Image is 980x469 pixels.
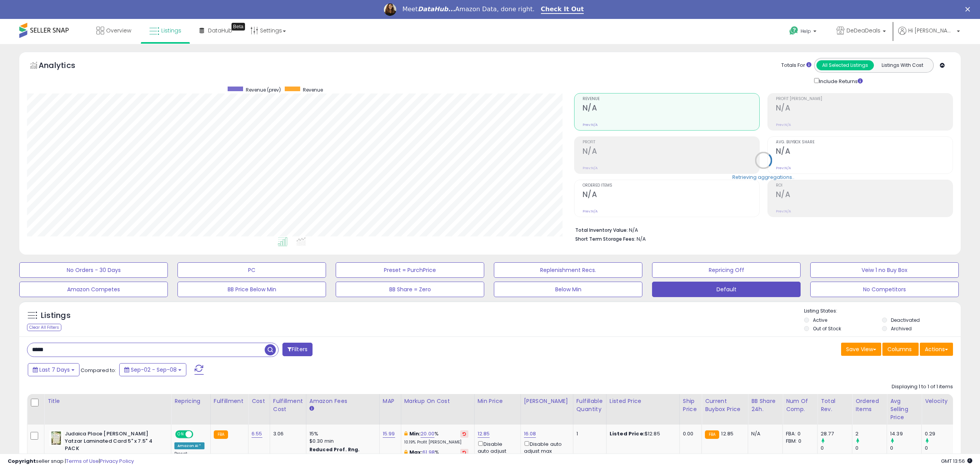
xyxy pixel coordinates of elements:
button: Default [652,282,801,297]
div: 0 [925,445,956,452]
div: 0 [855,445,887,452]
a: 16.08 [524,430,536,438]
label: Archived [891,325,912,332]
button: All Selected Listings [816,60,874,70]
span: DeDeaDeals [847,27,880,34]
div: % [404,430,468,445]
div: Fulfillment Cost [273,397,303,413]
div: 0 [821,445,852,452]
i: Get Help [789,26,799,36]
img: Profile image for Georgie [384,3,396,16]
div: FBA: 0 [786,430,811,437]
div: Fulfillment [214,397,245,405]
img: 51Tkci1kPHL._SL40_.jpg [49,430,63,446]
span: Columns [887,345,912,353]
b: Reduced Prof. Rng. [309,446,360,453]
span: 12.85 [721,430,733,437]
label: Out of Stock [813,325,841,332]
div: BB Share 24h. [751,397,779,413]
button: Veiw 1 no Buy Box [810,262,959,278]
div: Min Price [478,397,517,405]
span: Listings [161,27,181,34]
b: Judaica Place [PERSON_NAME] Yatzar Laminated Card 5" x 7.5" 4 PACK [65,430,159,454]
span: 2025-09-16 13:56 GMT [941,457,972,465]
div: 0.00 [683,430,696,437]
b: Max: [409,449,423,456]
div: Velocity [925,397,953,405]
div: $10 - $10.90 [309,453,373,460]
button: Amazon Competes [19,282,168,297]
div: MAP [383,397,398,405]
button: Columns [882,343,919,356]
a: 61.98 [422,449,435,456]
div: 0 [890,445,921,452]
small: FBA [705,430,719,439]
i: DataHub... [418,5,455,13]
a: DeDeaDeals [831,19,892,44]
a: 6.55 [252,430,262,438]
div: Current Buybox Price [705,397,745,413]
div: Ship Price [683,397,698,413]
span: Revenue (prev) [246,87,281,93]
div: Preset: [174,451,204,469]
button: PC [177,262,326,278]
div: Fulfillable Quantity [576,397,603,413]
button: No Orders - 30 Days [19,262,168,278]
a: 20.00 [421,430,434,438]
div: 1 [576,430,600,437]
span: Overview [106,27,131,34]
a: Settings [245,19,292,42]
div: % [404,449,468,463]
a: DataHub [194,19,238,42]
a: Terms of Use [66,457,99,465]
div: Totals For [781,62,811,69]
div: N/A [751,430,777,437]
div: 0.29 [925,430,956,437]
button: BB Price Below Min [177,282,326,297]
span: Hi [PERSON_NAME] [908,27,955,34]
div: 2 [855,430,887,437]
p: Listing States: [804,308,961,315]
a: Listings [144,19,187,42]
button: Preset = PurchPrice [336,262,484,278]
small: FBA [214,430,228,439]
span: Sep-02 - Sep-08 [131,366,177,374]
div: Clear All Filters [27,324,61,331]
div: Num of Comp. [786,397,814,413]
div: [PERSON_NAME] [524,397,570,405]
div: seller snap | | [8,458,134,465]
span: Last 7 Days [39,366,70,374]
div: Amazon AI * [174,442,204,449]
div: Ordered Items [855,397,884,413]
a: 15.99 [383,430,395,438]
button: Repricing Off [652,262,801,278]
label: Deactivated [891,317,920,323]
button: No Competitors [810,282,959,297]
small: Amazon Fees. [309,405,314,412]
div: FBM: 0 [786,438,811,445]
button: BB Share = Zero [336,282,484,297]
span: Revenue [303,87,323,93]
span: DataHub [208,27,232,34]
button: Below Min [494,282,642,297]
div: Total Rev. [821,397,849,413]
h5: Analytics [39,60,90,73]
p: 10.19% Profit [PERSON_NAME] [404,440,468,445]
div: 3.06 [273,430,300,437]
div: $12.85 [610,430,674,437]
label: Active [813,317,827,323]
a: 12.85 [478,430,490,438]
div: Amazon Fees [309,397,376,405]
button: Sep-02 - Sep-08 [119,363,186,376]
div: $0.30 min [309,438,373,445]
div: Include Returns [808,76,872,85]
button: Listings With Cost [874,60,931,70]
button: Replenishment Recs. [494,262,642,278]
div: Tooltip anchor [231,23,245,31]
strong: Copyright [8,457,36,465]
th: The percentage added to the cost of goods (COGS) that forms the calculator for Min & Max prices. [401,394,474,425]
a: Hi [PERSON_NAME] [898,27,960,44]
div: Displaying 1 to 1 of 1 items [892,383,953,391]
div: 28.77 [821,430,852,437]
div: Cost [252,397,267,405]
